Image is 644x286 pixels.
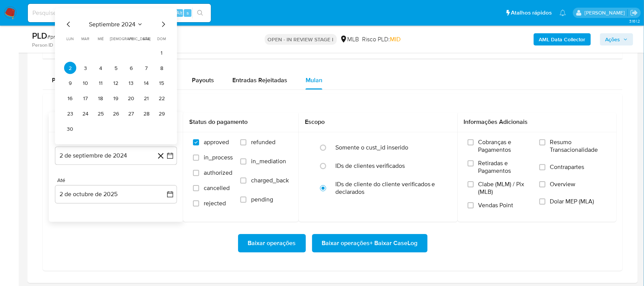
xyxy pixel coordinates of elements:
b: PLD [32,29,47,42]
span: s [187,9,189,16]
span: 3.161.2 [629,18,640,24]
span: Atalhos rápidos [511,9,552,17]
span: Risco PLD: [362,35,401,44]
button: search-icon [192,8,208,18]
button: Ações [600,33,633,45]
button: AML Data Collector [534,33,591,45]
input: Pesquise usuários ou casos... [28,8,211,18]
span: Alt [176,9,182,16]
div: MLB [340,35,359,44]
b: AML Data Collector [539,33,586,45]
span: MID [390,35,401,44]
b: Person ID [32,42,53,49]
p: jonathan.shikay@mercadolivre.com [584,9,628,16]
span: Ações [605,33,620,45]
a: bae85aef2fe19224ddf8a86fc3c907bf [55,42,138,49]
a: Sair [630,9,638,17]
span: # prUnId3gXIFZsSIF8aFuIl7K [47,33,112,41]
a: Notificações [560,10,566,16]
p: OPEN - IN REVIEW STAGE I [265,34,337,45]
